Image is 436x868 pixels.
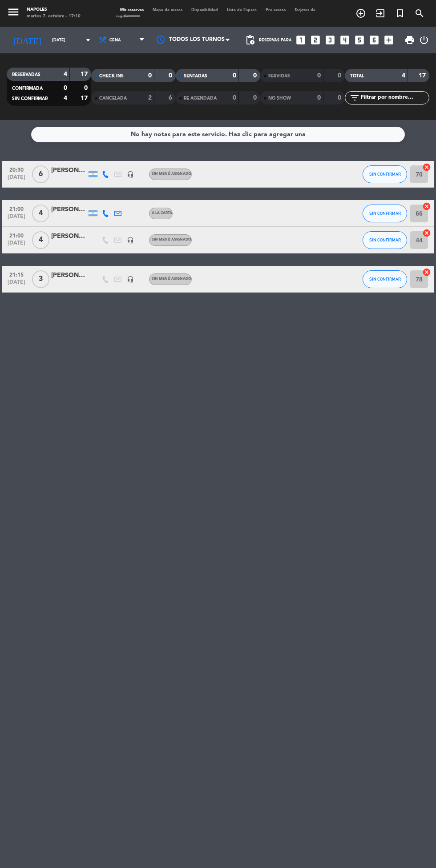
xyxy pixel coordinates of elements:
div: martes 7. octubre - 17:10 [27,13,81,20]
span: Pre-acceso [261,8,290,12]
span: 3 [32,270,49,288]
strong: 0 [148,72,152,79]
div: LOG OUT [419,27,429,53]
span: [DATE] [5,279,28,289]
i: looks_4 [339,34,351,46]
span: RESERVADAS [12,72,40,77]
strong: 4 [64,71,67,77]
i: turned_in_not [395,8,405,19]
strong: 0 [317,95,321,101]
span: 21:00 [5,230,28,240]
i: search [414,8,425,19]
strong: 0 [253,72,258,79]
i: cancel [422,229,431,237]
strong: 17 [419,72,428,79]
div: [PERSON_NAME] [51,270,87,281]
strong: 0 [338,72,343,79]
span: Sin menú asignado [152,172,191,176]
span: Mapa de mesas [148,8,187,12]
i: cancel [422,163,431,172]
div: Napoles [27,7,81,13]
span: SIN CONFIRMAR [369,211,401,216]
div: No hay notas para este servicio. Haz clic para agregar una [131,129,306,140]
span: 6 [32,165,49,183]
span: SIN CONFIRMAR [369,237,401,242]
span: print [404,35,415,45]
i: looks_two [310,34,321,46]
strong: 0 [169,72,174,79]
span: SERVIDAS [268,74,290,78]
input: Filtrar por nombre... [360,93,429,103]
i: headset_mic [127,276,134,283]
span: TOTAL [350,74,364,78]
i: looks_5 [354,34,365,46]
span: CONFIRMADA [12,86,43,91]
strong: 6 [169,95,174,101]
span: [DATE] [5,213,28,224]
span: Reservas para [259,38,292,43]
strong: 0 [253,95,258,101]
span: Lista de Espera [222,8,261,12]
span: 4 [32,231,49,249]
span: SENTADAS [184,74,207,78]
strong: 0 [233,72,236,79]
span: 21:00 [5,203,28,213]
span: Cena [109,38,121,43]
span: [DATE] [5,240,28,250]
div: [PERSON_NAME] [51,231,87,241]
span: Disponibilidad [187,8,222,12]
i: headset_mic [127,171,134,178]
i: looks_one [295,34,307,46]
i: cancel [422,202,431,211]
span: 21:15 [5,269,28,279]
button: SIN CONFIRMAR [363,205,407,222]
strong: 0 [338,95,343,101]
button: SIN CONFIRMAR [363,165,407,183]
div: [PERSON_NAME] [51,205,87,215]
i: add_box [383,34,395,46]
i: power_settings_new [419,35,429,45]
strong: 0 [84,85,89,91]
span: SIN CONFIRMAR [369,277,401,281]
i: exit_to_app [375,8,386,19]
i: arrow_drop_down [83,35,93,45]
span: Mis reservas [116,8,148,12]
span: RE AGENDADA [184,96,217,100]
span: CANCELADA [99,96,127,100]
strong: 0 [233,95,236,101]
span: SIN CONFIRMAR [369,172,401,177]
span: NO SHOW [268,96,291,100]
span: SIN CONFIRMAR [12,96,48,101]
button: menu [7,5,20,21]
i: add_circle_outline [355,8,366,19]
span: A LA CARTA [152,211,172,215]
strong: 4 [64,95,67,101]
i: menu [7,5,20,19]
strong: 0 [317,72,321,79]
span: CHECK INS [99,74,124,78]
i: [DATE] [7,31,48,49]
strong: 17 [81,95,89,101]
span: Sin menú asignado [152,277,191,281]
i: filter_list [349,92,360,103]
button: SIN CONFIRMAR [363,231,407,249]
strong: 4 [402,72,405,79]
strong: 2 [148,95,152,101]
i: headset_mic [127,237,134,244]
button: SIN CONFIRMAR [363,270,407,288]
div: [PERSON_NAME] [51,165,87,176]
span: pending_actions [245,35,255,45]
strong: 17 [81,71,89,77]
span: [DATE] [5,174,28,185]
i: looks_6 [368,34,380,46]
span: 20:30 [5,164,28,174]
strong: 0 [64,85,67,91]
i: looks_3 [324,34,336,46]
span: 4 [32,205,49,222]
span: Sin menú asignado [152,238,191,241]
i: cancel [422,268,431,277]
